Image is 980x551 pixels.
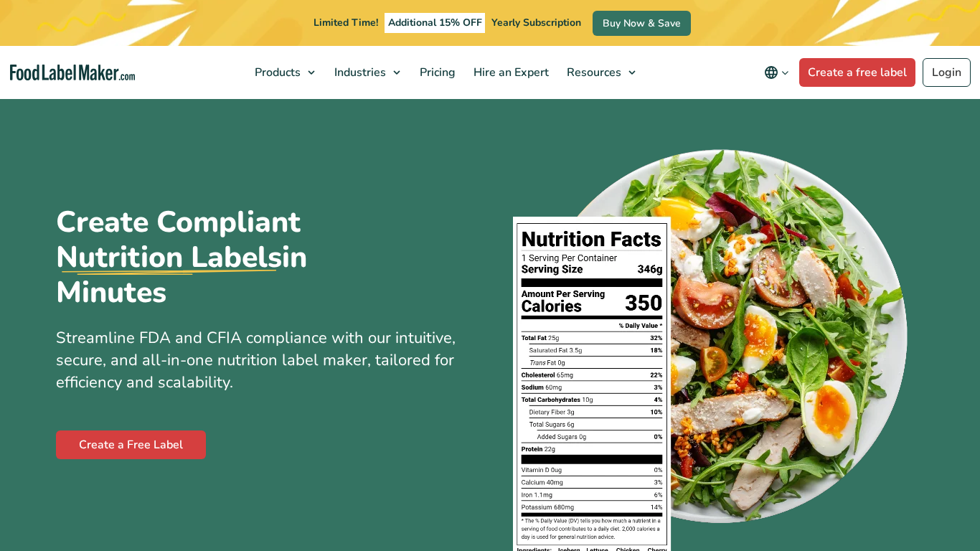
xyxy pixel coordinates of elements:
span: Additional 15% OFF [385,13,486,33]
span: Limited Time! [314,16,378,29]
h1: Create Compliant in Minutes [56,204,415,311]
a: Hire an Expert [465,46,555,99]
button: Change language [754,58,799,87]
a: Buy Now & Save [593,11,691,36]
span: Pricing [415,65,457,80]
a: Pricing [411,46,461,99]
a: Create a Free Label [56,430,206,459]
a: Create a free label [799,58,915,87]
span: Streamline FDA and CFIA compliance with our intuitive, secure, and all-in-one nutrition label mak... [56,327,456,393]
a: Industries [326,46,407,99]
span: Products [250,65,302,80]
span: Yearly Subscription [491,16,581,29]
a: Food Label Maker homepage [10,65,135,81]
span: Resources [562,65,623,80]
span: Hire an Expert [469,65,550,80]
u: Nutrition Labels [56,240,282,275]
span: Industries [330,65,387,80]
a: Login [923,58,971,87]
a: Resources [558,46,643,99]
a: Products [246,46,322,99]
